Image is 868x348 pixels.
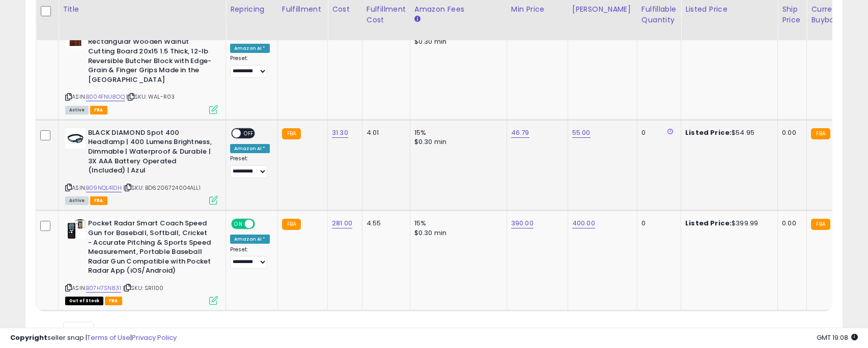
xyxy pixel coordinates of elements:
div: Preset: [230,246,270,269]
a: 400.00 [572,218,595,228]
a: B09NQL41DH [86,184,122,192]
span: 2025-10-13 19:08 GMT [817,333,858,342]
span: All listings that are currently out of stock and unavailable for purchase on Amazon [65,297,103,305]
span: | SKU: WAL-R03 [126,93,175,101]
div: ASIN: [65,128,218,204]
a: B004FNU8OQ [86,93,125,101]
div: 0.00 [782,128,799,137]
a: 281.00 [332,218,352,228]
div: ASIN: [65,28,218,113]
div: seller snap | | [10,333,177,343]
div: 4.55 [367,219,402,228]
div: [PERSON_NAME] [572,4,633,15]
div: $0.30 min [414,37,499,46]
div: Amazon AI * [230,44,270,53]
div: 0 [641,219,673,228]
span: | SKU: BD6206724004ALL1 [123,184,201,192]
div: Fulfillment [282,4,323,15]
div: Amazon AI * [230,235,270,244]
img: 51lk+zcPIvL._SL40_.jpg [65,219,86,239]
div: Listed Price [685,4,773,15]
span: All listings currently available for purchase on Amazon [65,106,89,114]
span: OFF [254,220,270,228]
small: Amazon Fees. [414,15,421,24]
a: Terms of Use [87,333,130,342]
div: ASIN: [65,219,218,304]
div: Current Buybox Price [811,4,863,25]
a: 390.00 [511,218,534,228]
div: 15% [414,128,499,137]
div: Cost [332,4,358,15]
div: Ship Price [782,4,802,25]
small: FBA [282,128,301,139]
a: 46.79 [511,128,529,138]
div: $54.95 [685,128,770,137]
div: Preset: [230,55,270,78]
div: Preset: [230,155,270,178]
small: FBA [282,219,301,230]
a: 31.30 [332,128,348,138]
div: Fulfillment Cost [367,4,406,25]
div: Repricing [230,4,273,15]
span: FBA [90,106,107,114]
div: Fulfillable Quantity [641,4,677,25]
span: FBA [90,196,107,205]
b: Listed Price: [685,128,732,137]
b: [PERSON_NAME] R-Board Series Rectangular Wooden Walnut Cutting Board 20x15 1.5 Thick, 12-lb Rever... [88,28,212,87]
div: 0.00 [782,219,799,228]
div: 4.01 [367,128,402,137]
a: Privacy Policy [132,333,177,342]
img: 31FgioYUF+L._SL40_.jpg [65,128,86,149]
div: 15% [414,219,499,228]
a: B07H7SN831 [86,284,121,293]
b: BLACK DIAMOND Spot 400 Headlamp | 400 Lumens Brightness, Dimmable | Waterproof & Durable | 3X AAA... [88,128,212,178]
div: 0 [641,128,673,137]
div: $0.30 min [414,137,499,147]
small: FBA [811,219,830,230]
b: Listed Price: [685,218,732,228]
div: $0.30 min [414,228,499,238]
span: | SKU: SR1100 [123,284,163,292]
strong: Copyright [10,333,47,342]
div: Amazon Fees [414,4,502,15]
b: Pocket Radar Smart Coach Speed Gun for Baseball, Softball, Cricket - Accurate Pitching & Sports S... [88,219,212,278]
div: Amazon AI * [230,144,270,153]
div: Title [63,4,221,15]
span: All listings currently available for purchase on Amazon [65,196,89,205]
span: FBA [105,297,122,305]
small: FBA [811,128,830,139]
span: ON [232,220,245,228]
a: 55.00 [572,128,591,138]
div: $399.99 [685,219,770,228]
div: Min Price [511,4,564,15]
span: Show: entries [43,325,117,335]
span: OFF [241,129,257,137]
